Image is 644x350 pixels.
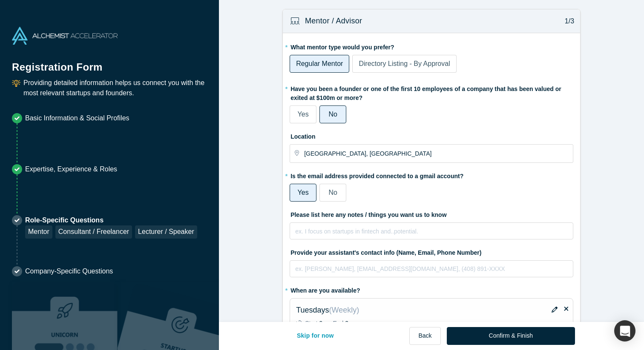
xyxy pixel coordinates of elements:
[359,60,450,67] span: Directory Listing - By Approval
[305,320,319,327] span: Start:
[319,320,331,327] span: 9am
[290,129,573,141] label: Location
[12,51,207,75] h1: Registration Form
[333,320,345,327] span: End:
[290,283,360,295] label: When are you available?
[329,306,359,314] span: ( Weekly )
[55,225,132,239] div: Consultant / Freelancer
[560,16,574,26] p: 1/3
[25,215,197,225] p: Role-Specific Questions
[305,15,362,27] h3: Mentor / Advisor
[23,78,207,98] p: Providing detailed information helps us connect you with the most relevant startups and founders.
[290,260,573,277] div: rdw-wrapper
[290,208,573,219] label: Please list here any notes / things you want us to know
[290,169,573,181] label: Is the email address provided connected to a gmail account?
[296,60,343,67] span: Regular Mentor
[135,225,197,239] div: Lecturer / Speaker
[296,263,568,280] div: rdw-editor
[328,111,337,118] span: No
[290,82,573,102] label: Have you been a founder or one of the first 10 employees of a company that has been valued or exi...
[328,189,337,196] span: No
[305,319,356,328] p: -
[290,222,573,239] div: rdw-wrapper
[296,225,568,242] div: rdw-editor
[447,327,575,345] button: Confirm & Finish
[12,27,118,45] img: Alchemist Accelerator Logo
[296,306,329,314] span: Tuesdays
[25,164,117,174] p: Expertise, Experience & Roles
[25,113,129,123] p: Basic Information & Social Profiles
[409,327,440,345] button: Back
[298,189,309,196] span: Yes
[25,225,52,239] div: Mentor
[345,320,356,327] span: 2pm
[298,111,309,118] span: Yes
[25,266,113,276] p: Company-Specific Questions
[304,145,572,162] input: Введите местоположение
[288,327,343,345] button: Skip for now
[290,40,573,52] label: What mentor type would you prefer?
[290,245,573,257] label: Provide your assistant's contact info (Name, Email, Phone Number)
